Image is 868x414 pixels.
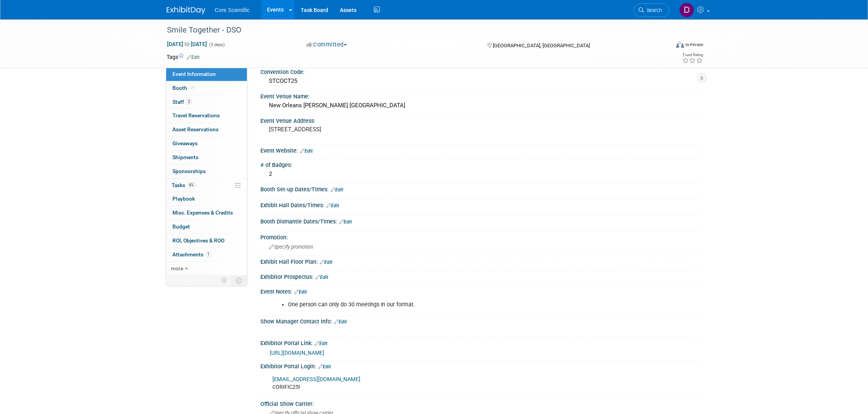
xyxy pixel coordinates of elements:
a: Edit [318,364,331,369]
a: Booth [166,81,247,95]
div: Event Rating [682,53,703,57]
a: Shipments [166,151,247,164]
div: STCOCT25 [266,75,696,87]
img: ExhibitDay [167,7,205,14]
div: Event Venue Name: [260,91,701,100]
div: 2 [266,168,696,180]
a: Budget [166,220,247,234]
a: Edit [187,55,200,60]
div: Exhibitor Portal Link: [260,337,701,347]
a: Edit [300,148,313,154]
div: cORIFIC25! [267,372,616,395]
a: Sponsorships [166,165,247,178]
div: Smile Together - DSO [164,23,658,37]
a: Misc. Expenses & Credits [166,206,247,220]
div: Event Venue Address: [260,115,701,125]
div: Exhibitor Prospectus: [260,271,701,281]
a: [URL][DOMAIN_NAME] [270,350,324,356]
pre: [STREET_ADDRESS] [269,126,436,133]
a: Playbook [166,192,247,206]
a: Giveaways [166,137,247,150]
div: Promotion: [260,232,701,241]
a: Travel Reservations [166,109,247,122]
span: more [171,265,183,271]
a: Edit [320,259,332,265]
a: more [166,262,247,275]
a: Staff2 [166,95,247,109]
a: ROI, Objectives & ROO [166,234,247,247]
div: In-Person [685,42,703,48]
span: 1 [205,251,211,257]
a: Edit [331,187,343,192]
img: Format-Inperson.png [676,41,684,48]
li: One person can only do 30 meetings in our format. [288,301,611,309]
a: Edit [294,289,307,295]
span: to [183,41,191,47]
div: Exhibit Hall Floor Plan: [260,256,701,266]
span: Asset Reservations [172,126,219,132]
div: # of Badges: [260,159,701,169]
span: 2 [186,99,192,105]
i: Booth reservation complete [191,86,195,90]
a: Asset Reservations [166,123,247,136]
div: Event Format [623,40,703,52]
span: Tasks [172,182,196,188]
a: [EMAIL_ADDRESS][DOMAIN_NAME] [272,376,360,383]
a: Edit [315,275,328,280]
td: Tags [167,53,200,61]
img: Dan Boro [679,3,694,17]
div: Exhibit Hall Dates/Times: [260,199,701,210]
a: Attachments1 [166,248,247,261]
a: Event Information [166,67,247,81]
span: ROI, Objectives & ROO [172,237,224,244]
span: Budget [172,223,190,230]
span: Booth [172,85,196,91]
span: Specify promotion [269,244,313,250]
span: 6% [187,182,196,188]
span: Attachments [172,251,211,258]
a: Edit [339,219,352,225]
span: Travel Reservations [172,112,220,119]
span: [DATE] [DATE] [167,41,207,48]
td: Toggle Event Tabs [231,275,247,285]
span: Staff [172,99,192,105]
div: Booth Dismantle Dates/Times: [260,216,701,226]
div: Exhibitor Portal Login: [260,361,701,371]
span: Misc. Expenses & Credits [172,210,233,216]
span: Playbook [172,196,195,202]
span: Search [644,7,662,13]
span: Giveaways [172,140,198,146]
span: Core Scientific [215,7,250,13]
span: Event Information [172,71,216,77]
td: Personalize Event Tab Strip [218,275,231,285]
div: Event Website: [260,145,701,155]
span: Sponsorships [172,168,206,174]
button: Committed [304,41,350,49]
div: New Orleans [PERSON_NAME] [GEOGRAPHIC_DATA] [266,100,696,112]
span: Shipments [172,154,198,160]
a: Edit [326,203,339,208]
a: Edit [334,319,347,325]
div: Official Show Carrier: [260,398,701,408]
a: Search [634,3,669,17]
div: Show Manager Contact Info: [260,316,701,326]
div: Convention Code: [260,66,701,76]
span: [GEOGRAPHIC_DATA], [GEOGRAPHIC_DATA] [493,43,590,48]
span: (3 days) [208,42,225,47]
div: Event Notes: [260,286,701,296]
a: Edit [315,341,327,346]
a: Tasks6% [166,179,247,192]
div: Booth Set-up Dates/Times: [260,184,701,194]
